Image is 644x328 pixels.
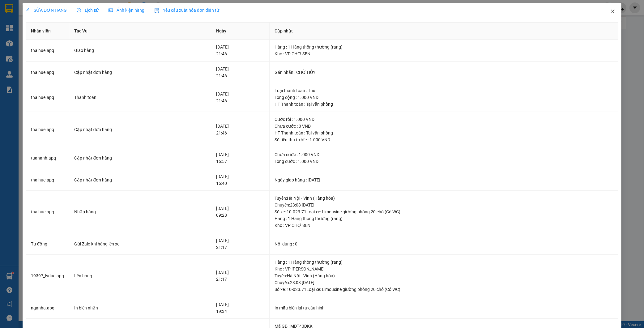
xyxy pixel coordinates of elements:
div: Cập nhật đơn hàng [74,69,206,76]
div: Nhập hàng [74,208,206,215]
td: thaihue.apq [26,62,69,83]
div: Kho : VP CHỢ SEN [275,222,613,229]
div: [DATE] 19:34 [216,301,265,315]
span: Ảnh kiện hàng [109,8,144,13]
div: Ngày giao hàng : [DATE] [275,177,613,183]
td: nganha.apq [26,297,69,319]
div: Cập nhật đơn hàng [74,155,206,161]
td: thaihue.apq [26,40,69,62]
span: Lịch sử [77,8,99,13]
div: [DATE] 21:46 [216,91,265,104]
span: clock-circle [77,8,81,12]
div: HT Thanh toán : Tại văn phòng [275,130,613,136]
span: close [610,9,615,14]
div: [DATE] 16:57 [216,151,265,165]
span: Yêu cầu xuất hóa đơn điện tử [154,8,220,13]
div: Gửi Zalo khi hàng lên xe [74,241,206,247]
div: Thanh toán [74,94,206,101]
th: Cập nhật [270,23,618,40]
div: [DATE] 21:46 [216,44,265,57]
div: In biên nhận [74,305,206,311]
div: Số tiền thu trước : 1.000 VND [275,136,613,143]
div: Chưa cước : 1.000 VND [275,151,613,158]
th: Ngày [211,23,270,40]
div: HT Thanh toán : Tại văn phòng [275,101,613,108]
th: Nhân viên [26,23,69,40]
td: tuananh.apq [26,147,69,169]
td: thaihue.apq [26,112,69,147]
div: Cập nhật đơn hàng [74,126,206,133]
td: 19397_lvduc.apq [26,255,69,297]
span: SỬA ĐƠN HÀNG [26,8,67,13]
div: [DATE] 21:46 [216,66,265,79]
span: edit [26,8,30,12]
button: Close [604,3,621,20]
div: Chưa cước : 0 VND [275,123,613,130]
div: [DATE] 16:40 [216,173,265,187]
div: Tuyến : Hà Nội - Vinh (Hàng hóa) Chuyến: 23:08 [DATE] Số xe: 10-023.71 Loại xe: Limousine giường ... [275,195,613,215]
div: Kho : VP CHỢ SEN [275,50,613,57]
th: Tác Vụ [69,23,211,40]
div: [DATE] 09:28 [216,205,265,219]
div: Hàng : 1 Hàng thông thường (rang) [275,215,613,222]
div: Loại thanh toán : Thu [275,87,613,94]
div: Gán nhãn : CHỜ HỦY [275,69,613,76]
div: [DATE] 21:17 [216,237,265,251]
div: Hàng : 1 Hàng thông thường (rang) [275,44,613,50]
div: Nội dung : 0 [275,241,613,247]
span: picture [109,8,113,12]
div: Lên hàng [74,272,206,279]
td: thaihue.apq [26,191,69,233]
div: Tổng cước : 1.000 VND [275,158,613,165]
div: Giao hàng [74,47,206,54]
div: Cước rồi : 1.000 VND [275,116,613,123]
div: [DATE] 21:46 [216,123,265,136]
div: Hàng : 1 Hàng thông thường (rang) [275,259,613,266]
div: Tuyến : Hà Nội - Vinh (Hàng hóa) Chuyến: 23:08 [DATE] Số xe: 10-023.71 Loại xe: Limousine giường ... [275,272,613,293]
td: Tự động [26,233,69,255]
div: Kho : VP [PERSON_NAME] [275,266,613,272]
td: thaihue.apq [26,169,69,191]
div: In mẫu biên lai tự cấu hình [275,305,613,311]
div: [DATE] 21:17 [216,269,265,283]
div: Cập nhật đơn hàng [74,177,206,183]
td: thaihue.apq [26,83,69,112]
div: Tổng cộng : 1.000 VND [275,94,613,101]
img: icon [154,8,159,13]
